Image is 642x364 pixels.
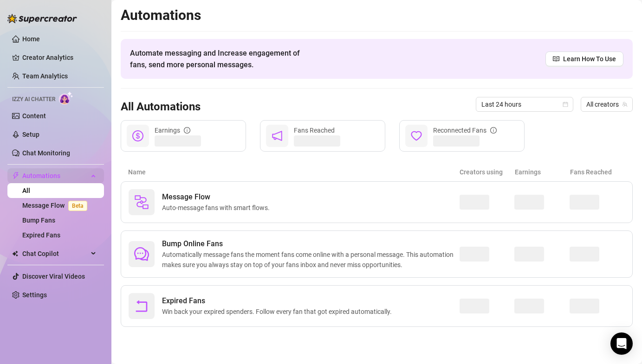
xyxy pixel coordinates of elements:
[22,35,40,43] a: Home
[22,291,47,299] a: Settings
[622,102,628,107] span: team
[12,250,18,257] img: Chat Copilot
[134,247,149,262] span: comment
[162,249,460,270] span: Automatically message fans the moment fans come online with a personal message. This automation m...
[460,167,515,177] article: Creators using
[272,130,283,141] span: notification
[155,125,190,135] div: Earnings
[411,130,422,141] span: heart
[22,112,46,120] a: Content
[22,231,60,239] a: Expired Fans
[22,168,88,183] span: Automations
[130,47,309,70] span: Automate messaging and Increase engagement of fans, send more personal messages.
[563,102,568,107] span: calendar
[22,246,88,261] span: Chat Copilot
[22,72,68,80] a: Team Analytics
[481,97,568,111] span: Last 24 hours
[121,100,201,115] h3: All Automations
[294,127,335,134] span: Fans Reached
[570,167,625,177] article: Fans Reached
[22,187,30,194] a: All
[121,6,633,24] h2: Automations
[22,50,97,65] a: Creator Analytics
[162,307,396,317] span: Win back your expired spenders. Follow every fan that got expired automatically.
[22,149,70,157] a: Chat Monitoring
[586,97,627,111] span: All creators
[22,131,39,138] a: Setup
[162,192,273,203] span: Message Flow
[59,91,73,105] img: AI Chatter
[132,130,143,141] span: dollar
[184,127,190,134] span: info-circle
[490,127,497,134] span: info-circle
[22,273,85,280] a: Discover Viral Videos
[162,203,273,213] span: Auto-message fans with smart flows.
[134,299,149,313] span: rollback
[515,167,570,177] article: Earnings
[162,295,396,307] span: Expired Fans
[12,172,19,179] span: thunderbolt
[12,95,55,104] span: Izzy AI Chatter
[610,332,633,355] div: Open Intercom Messenger
[22,202,91,209] a: Message FlowBeta
[7,14,77,23] img: logo-BBDzfeDw.svg
[433,125,497,135] div: Reconnected Fans
[128,167,460,177] article: Name
[68,201,87,211] span: Beta
[553,56,559,62] span: read
[545,51,623,66] a: Learn How To Use
[563,54,616,64] span: Learn How To Use
[162,238,460,249] span: Bump Online Fans
[134,195,149,210] img: svg%3e
[22,217,55,224] a: Bump Fans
